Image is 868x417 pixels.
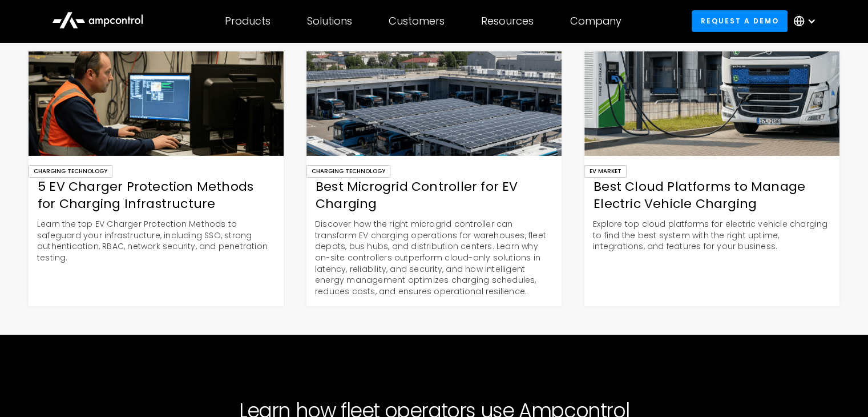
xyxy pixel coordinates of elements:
[584,178,839,214] div: Best Cloud Platforms to Manage Electric Vehicle Charging
[584,51,839,306] a: EV MarketBest Cloud Platforms to Manage Electric Vehicle ChargingExplore top cloud platforms for ...
[29,178,284,214] div: 5 EV Charger Protection Methods for Charging Infrastructure
[389,15,445,27] div: Customers
[584,165,627,178] div: EV Market
[307,15,352,27] div: Solutions
[306,178,562,214] div: Best Microgrid Controller for EV Charging
[306,219,562,297] p: Discover how the right microgrid controller can transform EV charging operations for warehouses, ...
[306,51,562,306] a: Charging TechnologyBest Microgrid Controller for EV ChargingDiscover how the right microgrid cont...
[306,51,562,156] img: Best Microgrid Controller for EV Charging
[225,15,271,27] div: Products
[481,15,534,27] div: Resources
[306,165,390,178] div: Charging Technology
[29,165,112,178] div: Charging Technology
[570,15,621,27] div: Company
[29,219,284,263] p: Learn the top EV Charger Protection Methods to safeguard your infrastructure, including SSO, stro...
[584,51,839,156] img: Best Cloud Platforms to Manage Electric Vehicle Charging
[692,10,788,31] a: Request a demo
[584,219,839,252] p: Explore top cloud platforms for electric vehicle charging to find the best system with the right ...
[29,51,284,156] img: 5 EV Charger Protection Methods for Charging Infrastructure
[29,51,284,306] a: Charging Technology5 EV Charger Protection Methods for Charging InfrastructureLearn the top EV Ch...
